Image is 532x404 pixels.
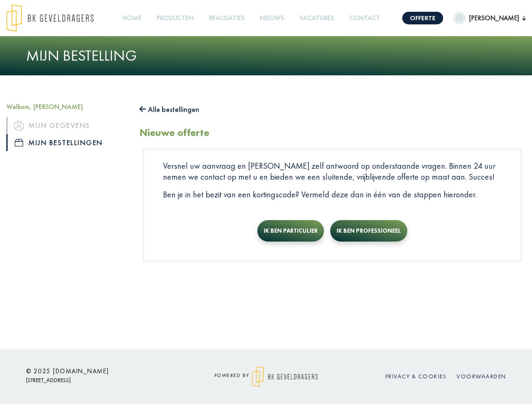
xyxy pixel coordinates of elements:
[163,189,502,200] p: Ben je in het bezit van een kortingscode? Vermeld deze dan in één van de stappen hieronder.
[206,9,248,28] a: Realisaties
[346,9,383,28] a: Contact
[15,139,23,146] img: icon
[119,9,145,28] a: Home
[6,134,127,151] a: iconMijn bestellingen
[6,103,127,111] h5: Welkom, [PERSON_NAME]
[257,220,324,242] button: Ik ben particulier
[457,372,506,380] a: Voorwaarden
[402,12,443,24] a: Offerte
[257,9,287,28] a: Nieuws
[153,9,197,28] a: Producten
[385,372,447,380] a: Privacy & cookies
[453,12,466,24] img: dummypic.png
[14,121,24,131] img: icon
[330,220,407,242] button: Ik ben professioneel
[296,9,337,28] a: Vacatures
[6,117,127,134] a: iconMijn gegevens
[190,366,342,387] div: powered by
[252,366,318,387] img: logo
[6,4,94,32] img: logo
[453,12,526,24] button: [PERSON_NAME]
[139,127,209,139] h2: Nieuwe offerte
[163,160,502,182] p: Versnel uw aanvraag en [PERSON_NAME] zelf antwoord op onderstaande vragen. Binnen 24 uur nemen we...
[26,47,506,65] h1: Mijn bestelling
[26,367,178,375] h6: © 2025 [DOMAIN_NAME]
[466,13,522,23] span: [PERSON_NAME]
[26,375,178,385] p: [STREET_ADDRESS]
[139,103,199,116] button: Alle bestellingen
